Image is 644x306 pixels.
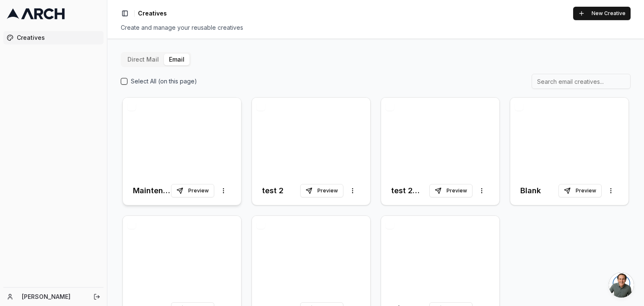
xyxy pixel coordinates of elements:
button: New Creative [573,7,631,20]
div: Open chat [609,272,634,298]
nav: breadcrumb [138,9,167,18]
h3: test 2 [262,185,283,197]
button: Log out [91,291,103,303]
h3: Blank [520,185,541,197]
button: Preview [429,184,473,197]
h3: Maintenance Membership Email Template [133,185,171,197]
div: Create and manage your reusable creatives [121,23,631,32]
a: [PERSON_NAME] [22,293,84,301]
input: Search email creatives... [532,74,631,89]
button: Preview [558,184,602,197]
button: Direct Mail [122,54,164,65]
span: Creatives [17,34,100,42]
a: Creatives [3,31,104,44]
label: Select All (on this page) [131,77,197,86]
h3: test 2 (Copy) [391,185,429,197]
span: Creatives [138,9,167,18]
button: Preview [300,184,343,197]
button: Preview [171,184,214,197]
button: Email [164,54,190,65]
